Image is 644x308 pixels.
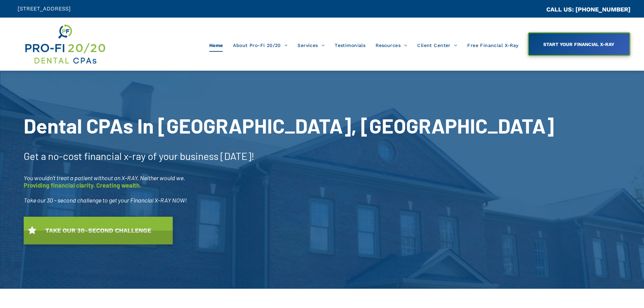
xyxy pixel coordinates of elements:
[43,223,153,237] span: TAKE OUR 30-SECOND CHALLENGE
[24,113,554,138] span: Dental CPAs In [GEOGRAPHIC_DATA], [GEOGRAPHIC_DATA]
[204,39,228,52] a: Home
[18,5,71,12] span: [STREET_ADDRESS]
[518,6,546,13] span: CA::CALLC
[541,38,617,50] span: START YOUR FINANCIAL X-RAY
[292,39,330,52] a: Services
[462,39,523,52] a: Free Financial X-Ray
[24,174,185,182] span: You wouldn’t treat a patient without an X-RAY. Neither would we.
[228,39,292,52] a: About Pro-Fi 20/20
[528,32,630,56] a: START YOUR FINANCIAL X-RAY
[412,39,462,52] a: Client Center
[24,196,187,204] span: Take our 30 - second challenge to get your Financial X-RAY NOW!
[148,150,255,162] span: of your business [DATE]!
[48,150,146,162] span: no-cost financial x-ray
[24,217,173,244] a: TAKE OUR 30-SECOND CHALLENGE
[371,39,412,52] a: Resources
[24,150,46,162] span: Get a
[24,23,106,66] img: Get Dental CPA Consulting, Bookkeeping, & Bank Loans
[330,39,371,52] a: Testimonials
[24,182,141,189] span: Providing financial clarity. Creating wealth.
[546,6,630,13] a: CALL US: [PHONE_NUMBER]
